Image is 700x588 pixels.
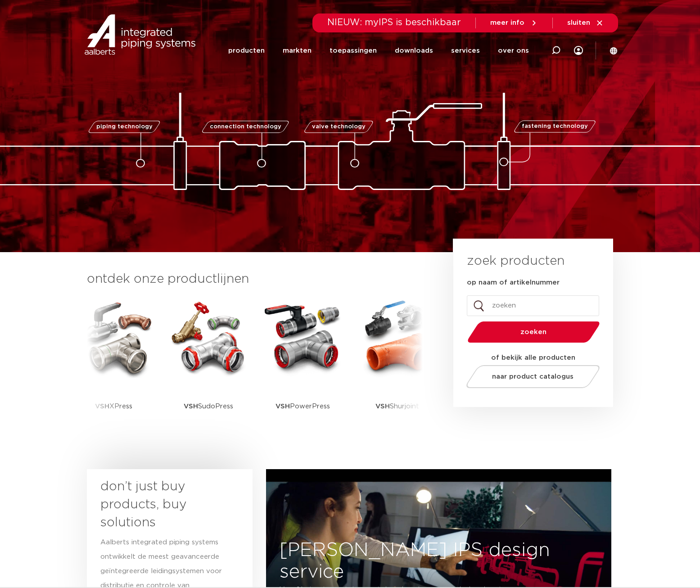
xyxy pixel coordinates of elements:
[357,297,438,434] a: VSHShurjoint
[498,33,529,68] a: over ons
[491,354,575,361] strong: of bekijk alle producten
[490,19,538,27] a: meer info
[95,378,132,434] p: XPress
[522,124,588,130] span: fastening technology
[209,124,281,130] span: connection technology
[464,365,602,388] a: naar product catalogus
[467,295,599,316] input: zoeken
[100,478,223,532] h3: don’t just buy products, buy solutions
[467,278,560,287] label: op naam of artikelnummer
[184,403,198,410] strong: VSH
[492,373,574,380] span: naar product catalogus
[184,378,233,434] p: SudoPress
[87,270,423,288] h3: ontdek onze productlijnen
[567,19,604,27] a: sluiten
[73,297,154,434] a: VSHXPress
[375,378,419,434] p: Shurjoint
[266,539,611,583] h3: [PERSON_NAME] IPS design service
[451,33,480,68] a: services
[490,19,524,26] span: meer info
[327,18,461,27] span: NIEUW: myIPS is beschikbaar
[262,297,343,434] a: VSHPowerPress
[567,19,590,26] span: sluiten
[491,329,577,335] span: zoeken
[330,33,377,68] a: toepassingen
[464,321,603,344] button: zoeken
[395,33,433,68] a: downloads
[467,252,565,270] h3: zoek producten
[283,33,312,68] a: markten
[275,378,330,434] p: PowerPress
[574,32,583,68] div: my IPS
[228,33,265,68] a: producten
[375,403,390,410] strong: VSH
[168,297,249,434] a: VSHSudoPress
[95,403,109,410] strong: VSH
[96,124,153,130] span: piping technology
[275,403,290,410] strong: VSH
[228,33,529,68] nav: Menu
[312,124,366,130] span: valve technology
